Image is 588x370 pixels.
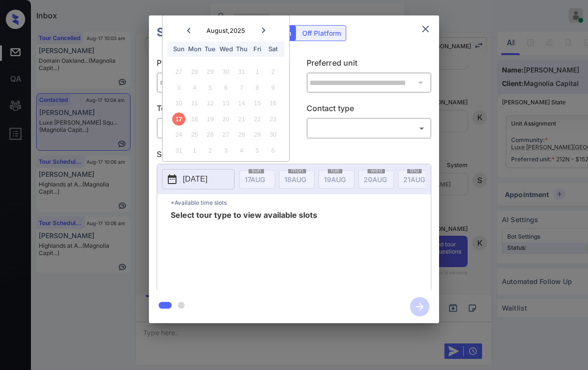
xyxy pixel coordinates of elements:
[162,169,235,189] button: [DATE]
[251,65,264,78] div: Not available Friday, August 1st, 2025
[188,65,201,78] div: Not available Monday, July 28th, 2025
[251,128,264,141] div: Not available Friday, August 29th, 2025
[188,128,201,141] div: Not available Monday, August 25th, 2025
[157,148,431,164] p: Select slot
[149,15,248,49] h2: Schedule Tour
[188,43,201,56] div: Mon
[188,81,201,94] div: Not available Monday, August 4th, 2025
[251,97,264,110] div: Not available Friday, August 15th, 2025
[266,144,279,157] div: Not available Saturday, September 6th, 2025
[220,43,233,56] div: Wed
[220,144,233,157] div: Not available Wednesday, September 3rd, 2025
[307,57,432,72] p: Preferred unit
[204,144,217,157] div: Not available Tuesday, September 2nd, 2025
[266,113,279,126] div: Not available Saturday, August 23rd, 2025
[266,97,279,110] div: Not available Saturday, August 16th, 2025
[172,65,185,78] div: Not available Sunday, July 27th, 2025
[171,211,317,288] span: Select tour type to view available slots
[235,97,248,110] div: Not available Thursday, August 14th, 2025
[220,81,233,94] div: Not available Wednesday, August 6th, 2025
[251,144,264,157] div: Not available Friday, September 5th, 2025
[266,81,279,94] div: Not available Saturday, August 9th, 2025
[235,65,248,78] div: Not available Thursday, July 31st, 2025
[266,43,279,56] div: Sat
[307,102,432,118] p: Contact type
[204,97,217,110] div: Not available Tuesday, August 12th, 2025
[204,65,217,78] div: Not available Tuesday, July 29th, 2025
[204,81,217,94] div: Not available Tuesday, August 5th, 2025
[251,81,264,94] div: Not available Friday, August 8th, 2025
[266,128,279,141] div: Not available Saturday, August 30th, 2025
[266,65,279,78] div: Not available Saturday, August 2nd, 2025
[220,97,233,110] div: Not available Wednesday, August 13th, 2025
[297,26,346,41] div: Off Platform
[188,113,201,126] div: Not available Monday, August 18th, 2025
[171,194,431,211] p: *Available time slots
[235,128,248,141] div: Not available Thursday, August 28th, 2025
[220,65,233,78] div: Not available Wednesday, July 30th, 2025
[204,128,217,141] div: Not available Tuesday, August 26th, 2025
[235,144,248,157] div: Not available Thursday, September 4th, 2025
[416,19,435,39] button: close
[235,113,248,126] div: Not available Thursday, August 21st, 2025
[172,144,185,157] div: Not available Sunday, August 31st, 2025
[220,113,233,126] div: Not available Wednesday, August 20th, 2025
[220,128,233,141] div: Not available Wednesday, August 27th, 2025
[204,43,217,56] div: Tue
[172,43,185,56] div: Sun
[204,113,217,126] div: Not available Tuesday, August 19th, 2025
[157,57,282,72] p: Preferred community
[251,113,264,126] div: Not available Friday, August 22nd, 2025
[166,64,286,158] div: month 2025-08
[157,102,282,118] p: Tour type
[172,97,185,110] div: Not available Sunday, August 10th, 2025
[188,97,201,110] div: Not available Monday, August 11th, 2025
[235,81,248,94] div: Not available Thursday, August 7th, 2025
[188,144,201,157] div: Not available Monday, September 1st, 2025
[172,81,185,94] div: Not available Sunday, August 3rd, 2025
[172,113,185,126] div: Not available Sunday, August 17th, 2025
[183,173,207,185] p: [DATE]
[251,43,264,56] div: Fri
[172,128,185,141] div: Not available Sunday, August 24th, 2025
[235,43,248,56] div: Thu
